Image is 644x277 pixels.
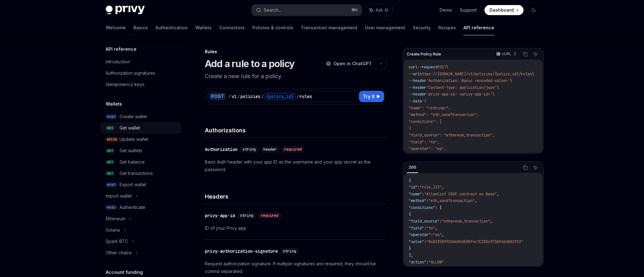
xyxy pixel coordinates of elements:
[205,248,278,254] div: privy-authorization-signature
[106,148,115,153] span: GET
[409,232,431,237] span: "operator"
[409,72,420,77] span: --url
[106,226,120,234] div: Solana
[426,239,523,244] span: "0x833589fCD6eDb6E08f4c7C32D4f71b54bdA02913"
[106,45,137,53] h5: API reference
[521,50,529,58] button: Copy the contents from the code block
[435,205,442,210] span: : [
[333,61,372,67] span: Open in ChatGPT
[442,219,490,224] span: "ethereum_transaction"
[351,8,358,13] span: ⌘ K
[417,185,420,190] span: :
[228,93,231,100] div: /
[490,7,514,13] span: Dashboard
[205,224,386,232] p: ID of your Privy app.
[424,226,426,231] span: :
[243,147,256,152] span: string
[409,65,417,70] span: curl
[426,226,435,231] span: "to"
[409,226,424,231] span: "field"
[106,58,130,66] div: Introduction
[106,69,155,77] div: Authorization signatures
[120,136,148,143] div: Update wallet
[426,85,497,90] span: 'Content-Type: application/json'
[502,51,512,56] p: cURL
[106,114,117,119] span: POST
[409,106,451,111] span: "name": "<string>",
[407,52,441,57] span: Create Policy Rule
[422,192,424,197] span: :
[205,260,386,275] p: Request authorization signature. If multiple signatures are required, they should be comma separa...
[106,160,115,164] span: GET
[409,78,426,83] span: --header
[409,198,426,203] span: "method"
[205,146,238,153] div: Authorization
[531,50,540,58] button: Ask AI
[195,20,212,35] a: Wallets
[252,4,362,16] button: Search...⌘K
[437,65,446,70] span: POST
[422,99,426,104] span: '{
[264,93,296,100] div: {policy_id}
[426,198,428,203] span: :
[240,213,253,218] span: string
[365,4,393,16] button: Ask AI
[431,232,433,237] span: :
[363,93,375,100] span: Try it
[237,93,240,100] div: /
[264,6,281,14] div: Search...
[106,171,115,176] span: GET
[133,20,148,35] a: Basics
[205,158,386,173] p: Basic Auth header with your app ID as the username and your app secret as the password.
[263,147,277,152] span: header
[101,122,181,134] a: GETGet wallet
[120,181,146,188] div: Export wallet
[205,72,386,81] p: Create a new rule for a policy.
[424,192,497,197] span: "Allowlist USDC contract on Base"
[106,6,145,14] img: dark logo
[258,212,281,219] div: required
[101,56,181,67] a: Introduction
[300,93,312,100] div: rules
[446,65,448,70] span: \
[101,145,181,156] a: GETGet wallets
[409,133,495,138] span: "field_source": "ethereum_transaction",
[240,93,260,100] div: policies
[106,192,132,200] div: Import wallet
[155,20,188,35] a: Authentication
[101,111,181,122] a: POSTCreate wallet
[106,126,115,130] span: GET
[101,168,181,179] a: GETGet transactions
[492,92,495,97] span: \
[409,99,422,104] span: --data
[484,5,524,15] a: Dashboard
[532,72,534,77] span: \
[510,78,512,83] span: \
[120,204,145,211] div: Authenticate
[409,178,411,183] span: {
[428,260,444,265] span: "ALLOW"
[417,65,437,70] span: --request
[106,249,132,257] div: Other chains
[435,226,437,231] span: ,
[428,198,475,203] span: "eth_sendTransaction"
[409,205,435,210] span: "conditions"
[106,268,143,276] h5: Account funding
[359,91,384,102] button: Try it
[440,7,452,13] a: Demo
[490,219,492,224] span: ,
[493,49,519,60] button: cURL
[252,20,293,35] a: Policies & controls
[424,239,426,244] span: :
[106,137,118,142] span: PATCH
[301,20,357,35] a: Transaction management
[106,205,117,210] span: POST
[409,185,417,190] span: "id"
[409,112,479,117] span: "method": "eth_sendTransaction",
[463,20,494,35] a: API reference
[409,85,426,90] span: --header
[409,192,422,197] span: "name"
[283,249,296,254] span: string
[426,78,510,83] span: 'Authorization: Basic <encoded-value>'
[365,20,405,35] a: User management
